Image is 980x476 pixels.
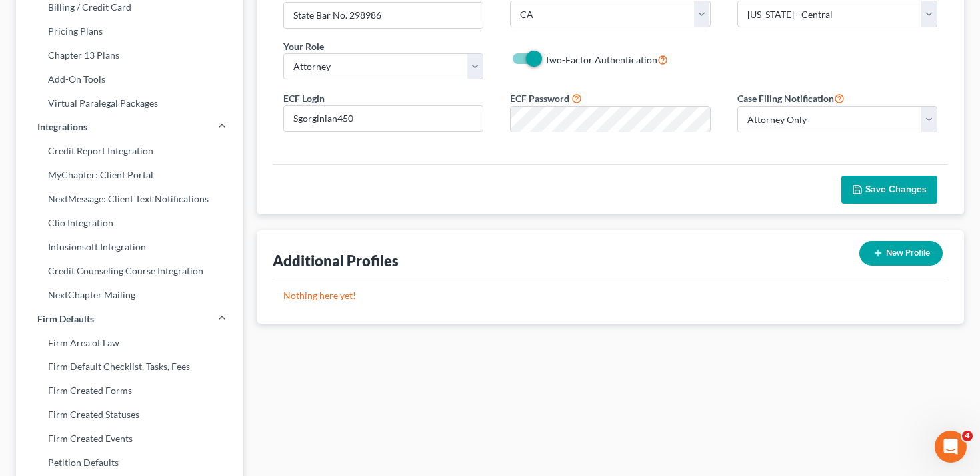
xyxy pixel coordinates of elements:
[16,139,243,163] a: Credit Report Integration
[283,91,325,105] label: ECF Login
[865,184,927,195] span: Save Changes
[545,54,657,65] span: Two-Factor Authentication
[16,451,243,475] a: Petition Defaults
[16,379,243,403] a: Firm Created Forms
[16,355,243,379] a: Firm Default Checklist, Tasks, Fees
[935,431,967,463] iframe: Intercom live chat
[510,91,569,105] label: ECF Password
[37,120,87,134] span: Integrations
[16,163,243,187] a: MyChapter: Client Portal
[16,331,243,355] a: Firm Area of Law
[16,91,243,115] a: Virtual Paralegal Packages
[16,403,243,427] a: Firm Created Statuses
[16,307,243,331] a: Firm Defaults
[283,289,938,302] p: Nothing here yet!
[859,241,943,266] button: New Profile
[16,235,243,259] a: Infusionsoft Integration
[16,283,243,307] a: NextChapter Mailing
[284,3,483,28] input: #
[841,176,937,204] button: Save Changes
[273,251,399,270] div: Additional Profiles
[16,67,243,91] a: Add-On Tools
[16,259,243,283] a: Credit Counseling Course Integration
[962,431,973,441] span: 4
[16,211,243,235] a: Clio Integration
[737,90,845,106] label: Case Filing Notification
[16,19,243,43] a: Pricing Plans
[16,115,243,139] a: Integrations
[16,427,243,451] a: Firm Created Events
[16,43,243,67] a: Chapter 13 Plans
[284,106,483,131] input: Enter ecf login...
[283,41,324,52] span: Your Role
[16,187,243,211] a: NextMessage: Client Text Notifications
[37,312,94,326] span: Firm Defaults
